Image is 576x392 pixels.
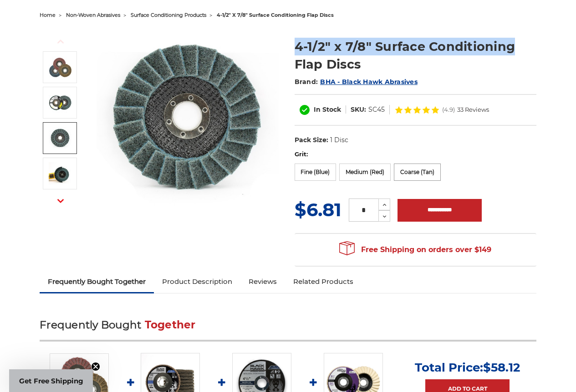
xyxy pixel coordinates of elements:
[91,362,100,371] button: Close teaser
[97,28,279,210] img: Scotch brite flap discs
[295,135,328,145] dt: Pack Size:
[295,150,536,159] label: Grit:
[415,360,520,375] p: Total Price:
[295,78,318,86] span: Brand:
[40,272,154,292] a: Frequently Bought Together
[19,377,83,385] span: Get Free Shipping
[217,12,334,18] span: 4-1/2" x 7/8" surface conditioning flap discs
[50,32,71,51] button: Previous
[40,318,141,331] span: Frequently Bought
[483,360,520,375] span: $58.12
[9,369,93,392] div: Get Free ShippingClose teaser
[442,107,455,113] span: (4.9)
[66,12,120,18] a: non-woven abrasives
[49,162,71,185] img: Angle grinder with blue surface conditioning flap disc
[154,272,240,292] a: Product Description
[49,56,71,79] img: Scotch brite flap discs
[330,135,348,145] dd: 1 Disc
[131,12,206,18] a: surface conditioning products
[285,272,362,292] a: Related Products
[295,38,536,73] h1: 4-1/2" x 7/8" Surface Conditioning Flap Discs
[145,318,196,331] span: Together
[49,127,71,149] img: 4-1/2" x 7/8" Surface Conditioning Flap Discs
[314,105,341,114] span: In Stock
[339,241,491,259] span: Free Shipping on orders over $149
[40,12,56,18] a: home
[295,198,342,221] span: $6.81
[368,105,385,114] dd: SC45
[351,105,366,114] dt: SKU:
[320,78,418,86] a: BHA - Black Hawk Abrasives
[50,191,71,211] button: Next
[240,272,285,292] a: Reviews
[49,91,71,114] img: Black Hawk Abrasives Surface Conditioning Flap Disc - Blue
[457,107,489,113] span: 33 Reviews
